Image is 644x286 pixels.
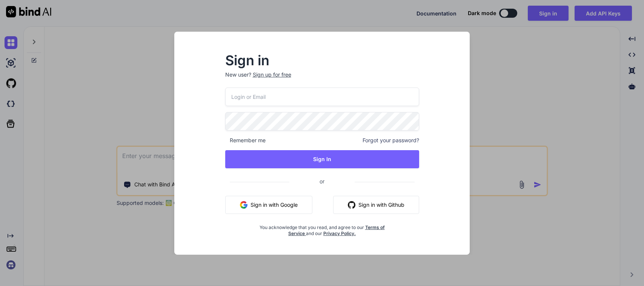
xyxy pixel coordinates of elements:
button: Sign In [225,150,419,168]
div: Sign up for free [253,71,291,78]
span: Remember me [225,137,266,144]
h2: Sign in [225,54,419,66]
a: Terms of Service [288,224,385,236]
span: Forgot your password? [363,137,419,144]
button: Sign in with Google [225,196,312,214]
div: You acknowledge that you read, and agree to our and our [257,220,387,237]
span: or [289,172,355,191]
p: New user? [225,71,419,88]
a: Privacy Policy. [323,231,356,236]
input: Login or Email [225,88,419,106]
img: github [348,201,355,209]
button: Sign in with Github [333,196,419,214]
img: google [240,201,247,209]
